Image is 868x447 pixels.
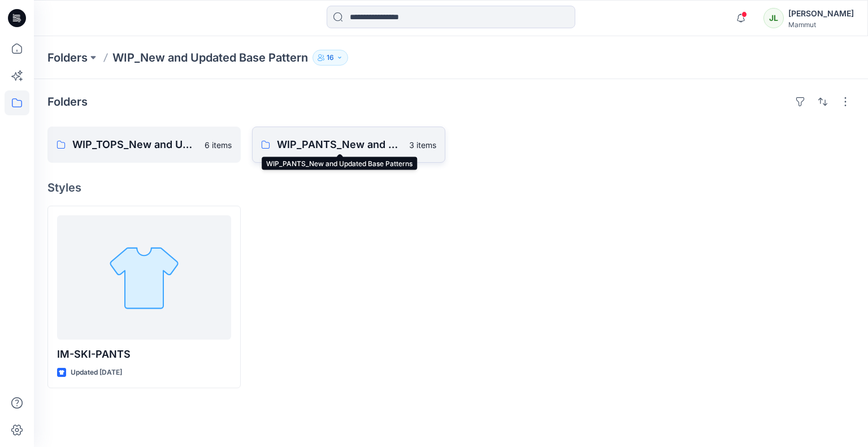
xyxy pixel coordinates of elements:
[763,8,784,28] div: JL
[71,367,122,379] p: Updated [DATE]
[252,127,445,163] a: WIP_PANTS_New and Updated Base Patterns3 items
[72,137,198,153] p: WIP_TOPS_New and Updated Base Patterns
[47,181,854,194] h4: Styles
[788,7,854,20] div: [PERSON_NAME]
[112,50,308,66] p: WIP_New and Updated Base Pattern
[47,50,88,66] a: Folders
[277,137,402,153] p: WIP_PANTS_New and Updated Base Patterns
[327,51,334,64] p: 16
[409,139,436,151] p: 3 items
[47,127,241,163] a: WIP_TOPS_New and Updated Base Patterns6 items
[313,50,348,66] button: 16
[205,139,232,151] p: 6 items
[47,95,88,109] h4: Folders
[57,215,231,340] a: IM-SKI-PANTS
[788,20,854,29] div: Mammut
[57,346,231,362] p: IM-SKI-PANTS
